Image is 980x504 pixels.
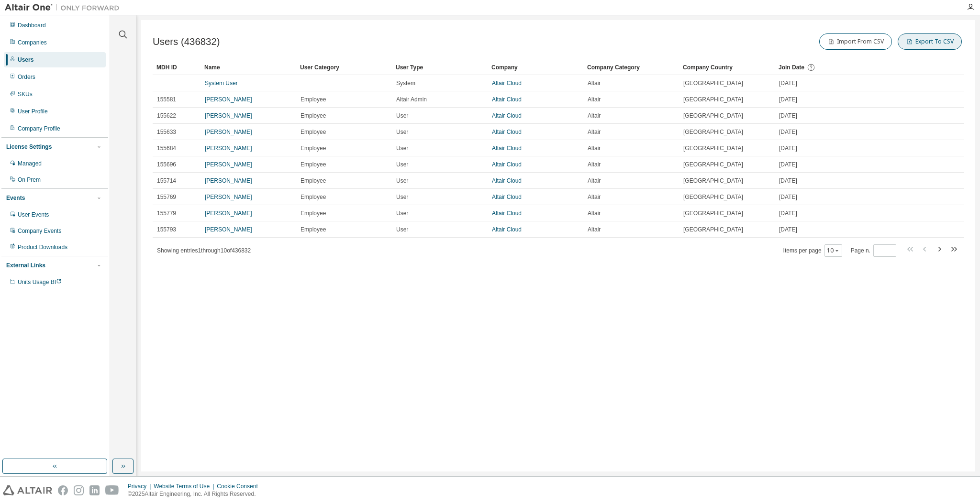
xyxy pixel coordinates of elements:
span: 155779 [157,209,176,217]
span: Items per page [783,244,842,257]
svg: Date when the user was first added or directly signed up. If the user was deleted and later re-ad... [807,63,815,72]
span: 155684 [157,144,176,152]
span: Altair [588,128,601,136]
button: Import From CSV [819,33,892,50]
span: [DATE] [779,112,797,120]
div: Company Profile [18,125,60,132]
span: Employee [301,144,326,152]
span: [DATE] [779,96,797,103]
span: [GEOGRAPHIC_DATA] [683,128,743,136]
a: Altair Cloud [492,112,522,119]
span: 155581 [157,96,176,103]
span: [DATE] [779,193,797,201]
div: Cookie Consent [217,482,263,490]
span: [GEOGRAPHIC_DATA] [683,193,743,201]
div: SKUs [18,90,33,98]
span: [GEOGRAPHIC_DATA] [683,96,743,103]
a: [PERSON_NAME] [205,210,252,217]
span: Employee [301,128,326,136]
div: User Type [396,60,484,75]
div: On Prem [18,176,41,184]
img: Altair One [5,3,124,12]
span: User [396,144,408,152]
span: [GEOGRAPHIC_DATA] [683,144,743,152]
span: Employee [301,209,326,217]
span: [DATE] [779,161,797,168]
a: Altair Cloud [492,226,522,233]
a: [PERSON_NAME] [205,112,252,119]
span: User [396,209,408,217]
div: External Links [6,262,45,269]
span: Employee [301,96,326,103]
div: Events [6,194,25,202]
a: Altair Cloud [492,129,522,135]
span: Employee [301,226,326,233]
span: 155633 [157,128,176,136]
span: [DATE] [779,177,797,185]
span: Employee [301,193,326,201]
a: Altair Cloud [492,177,522,184]
div: Product Downloads [18,243,67,251]
span: Altair [588,193,601,201]
a: [PERSON_NAME] [205,194,252,200]
span: Employee [301,177,326,185]
div: User Events [18,211,49,219]
img: youtube.svg [105,485,119,495]
div: Managed [18,160,42,167]
a: [PERSON_NAME] [205,129,252,135]
div: Orders [18,73,35,81]
span: [GEOGRAPHIC_DATA] [683,79,743,87]
span: User [396,128,408,136]
a: [PERSON_NAME] [205,161,252,168]
span: Users (436832) [153,36,220,47]
span: User [396,112,408,120]
span: Altair Admin [396,96,427,103]
span: Altair [588,161,601,168]
div: Users [18,56,33,64]
span: Altair [588,112,601,120]
a: System User [205,80,238,87]
span: Altair [588,144,601,152]
span: Employee [301,112,326,120]
div: Company Category [587,60,675,75]
span: User [396,177,408,185]
span: User [396,193,408,201]
span: Join Date [779,64,804,71]
div: MDH ID [156,60,197,75]
a: [PERSON_NAME] [205,96,252,103]
span: 155769 [157,193,176,201]
div: User Category [300,60,388,75]
span: Altair [588,209,601,217]
a: Altair Cloud [492,145,522,152]
div: Dashboard [18,22,46,29]
span: [GEOGRAPHIC_DATA] [683,226,743,233]
a: Altair Cloud [492,210,522,217]
span: 155714 [157,177,176,185]
div: Company Country [683,60,771,75]
a: Altair Cloud [492,96,522,103]
button: Export To CSV [898,33,962,50]
div: Name [204,60,292,75]
span: Altair [588,226,601,233]
div: License Settings [6,143,52,151]
span: Altair [588,79,601,87]
button: 10 [827,247,840,254]
span: User [396,226,408,233]
span: 155622 [157,112,176,120]
span: [DATE] [779,209,797,217]
a: [PERSON_NAME] [205,177,252,184]
a: Altair Cloud [492,80,522,87]
span: Altair [588,177,601,185]
span: 155793 [157,226,176,233]
span: [DATE] [779,144,797,152]
div: Companies [18,39,47,46]
img: facebook.svg [58,485,68,495]
img: instagram.svg [74,485,84,495]
div: Privacy [128,482,154,490]
div: Company Events [18,227,61,235]
span: Showing entries 1 through 10 of 436832 [157,247,251,254]
span: [GEOGRAPHIC_DATA] [683,177,743,185]
span: [GEOGRAPHIC_DATA] [683,209,743,217]
div: User Profile [18,108,48,115]
span: [DATE] [779,226,797,233]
